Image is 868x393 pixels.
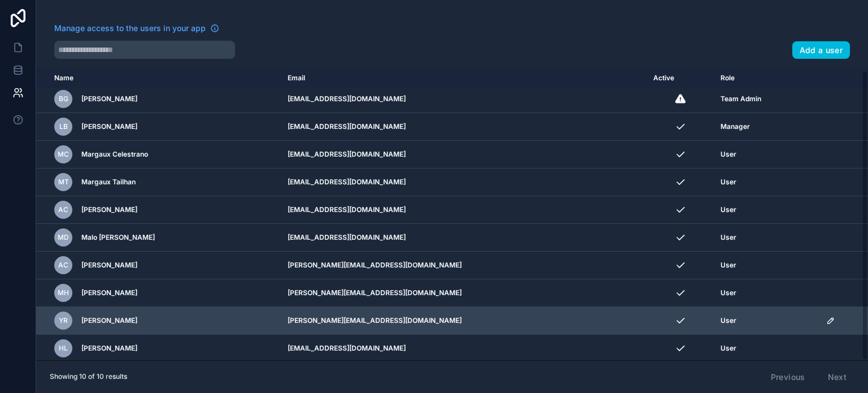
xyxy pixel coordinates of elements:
td: [EMAIL_ADDRESS][DOMAIN_NAME] [281,196,646,224]
span: YR [59,316,68,325]
button: Add a user [792,41,850,59]
span: User [721,288,736,297]
td: [EMAIL_ADDRESS][DOMAIN_NAME] [281,113,646,141]
span: MC [58,150,69,159]
div: scrollable content [36,68,868,360]
td: [PERSON_NAME][EMAIL_ADDRESS][DOMAIN_NAME] [281,252,646,279]
span: [PERSON_NAME] [81,316,137,325]
td: [EMAIL_ADDRESS][DOMAIN_NAME] [281,335,646,362]
span: Manage access to the users in your app [54,23,206,34]
span: MT [58,178,69,187]
span: [PERSON_NAME] [81,94,137,103]
span: Margaux Celestrano [81,150,148,159]
th: Email [281,68,646,89]
span: Manager [721,122,750,131]
th: Role [714,68,819,89]
span: User [721,261,736,270]
span: [PERSON_NAME] [81,344,137,353]
span: User [721,316,736,325]
span: [PERSON_NAME] [81,205,137,214]
td: [PERSON_NAME][EMAIL_ADDRESS][DOMAIN_NAME] [281,307,646,335]
span: MH [58,288,69,297]
span: Team Admin [721,94,761,103]
span: Showing 10 of 10 results [50,372,127,381]
td: [EMAIL_ADDRESS][DOMAIN_NAME] [281,224,646,252]
span: AC [58,205,68,214]
span: LB [59,122,68,131]
span: Md [58,233,69,242]
span: User [721,150,736,159]
th: Active [646,68,714,89]
span: User [721,344,736,353]
td: [EMAIL_ADDRESS][DOMAIN_NAME] [281,141,646,169]
span: [PERSON_NAME] [81,122,137,131]
span: Margaux Tailhan [81,178,136,187]
span: BG [59,94,68,103]
td: [EMAIL_ADDRESS][DOMAIN_NAME] [281,169,646,196]
a: Manage access to the users in your app [54,23,219,34]
td: [EMAIL_ADDRESS][DOMAIN_NAME] [281,85,646,113]
span: User [721,205,736,214]
td: [PERSON_NAME][EMAIL_ADDRESS][DOMAIN_NAME] [281,279,646,307]
th: Name [36,68,281,89]
span: User [721,178,736,187]
span: [PERSON_NAME] [81,288,137,297]
span: HL [59,344,68,353]
span: User [721,233,736,242]
span: Malo [PERSON_NAME] [81,233,155,242]
span: [PERSON_NAME] [81,261,137,270]
span: AC [58,261,68,270]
